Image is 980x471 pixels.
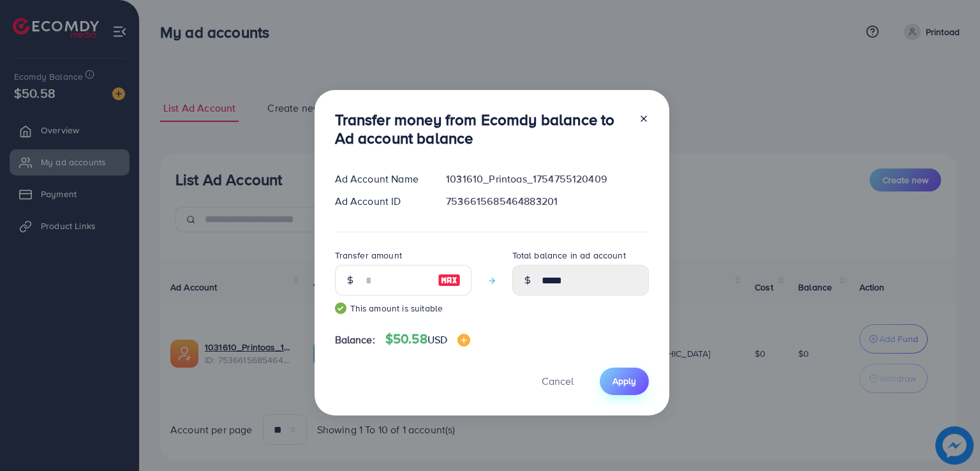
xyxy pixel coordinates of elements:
div: Ad Account ID [325,194,436,209]
div: Ad Account Name [325,172,436,186]
button: Apply [600,368,649,395]
label: Transfer amount [335,249,402,262]
h3: Transfer money from Ecomdy balance to Ad account balance [335,110,628,147]
div: 1031610_Printoas_1754755120409 [436,172,658,186]
h4: $50.58 [385,331,470,347]
label: Total balance in ad account [512,249,626,262]
div: 7536615685464883201 [436,194,658,209]
span: USD [427,333,447,347]
img: image [457,334,470,347]
img: image [438,273,461,288]
small: This amount is suitable [335,302,471,315]
span: Balance: [335,333,375,347]
button: Cancel [526,368,590,395]
span: Cancel [542,374,574,388]
span: Apply [612,375,636,387]
img: guide [335,303,346,314]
